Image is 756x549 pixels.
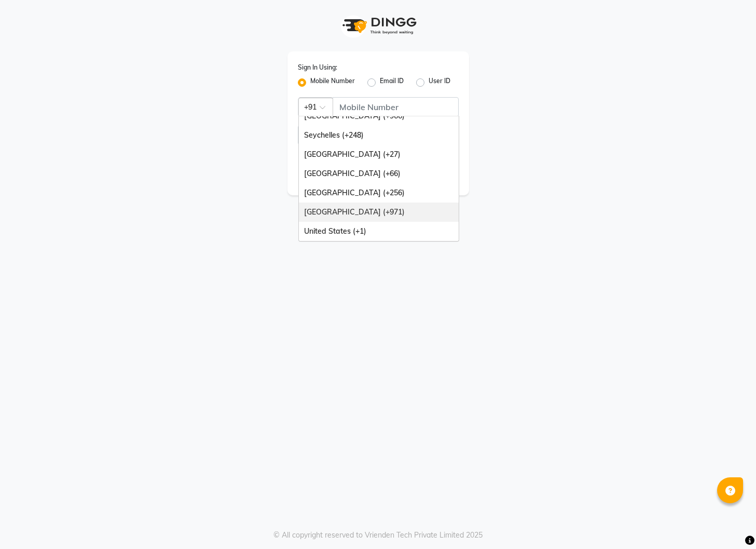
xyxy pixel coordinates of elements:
[299,164,459,183] div: [GEOGRAPHIC_DATA] (+66)
[333,97,459,117] input: Username
[310,76,355,89] label: Mobile Number
[299,106,459,126] div: [GEOGRAPHIC_DATA] (+966)
[299,145,459,164] div: [GEOGRAPHIC_DATA] (+27)
[298,125,435,145] input: Username
[299,126,459,145] div: Seychelles (+248)
[299,203,459,222] div: [GEOGRAPHIC_DATA] (+971)
[299,183,459,203] div: [GEOGRAPHIC_DATA] (+256)
[429,76,450,89] label: User ID
[298,63,337,72] label: Sign In Using:
[298,116,459,242] ng-dropdown-panel: Options list
[299,222,459,241] div: United States (+1)
[380,76,404,89] label: Email ID
[337,10,420,41] img: logo1.svg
